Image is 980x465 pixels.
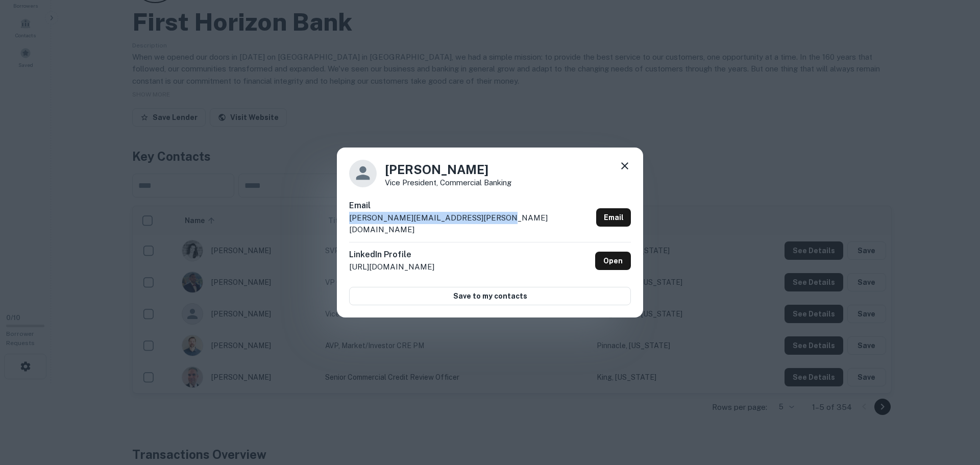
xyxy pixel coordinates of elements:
[385,160,511,179] h4: [PERSON_NAME]
[595,252,631,270] a: Open
[929,351,980,400] iframe: Chat Widget
[385,179,511,186] p: Vice President, Commercial Banking
[596,208,631,227] a: Email
[349,200,592,212] h6: Email
[349,261,434,273] p: [URL][DOMAIN_NAME]
[349,287,631,305] button: Save to my contacts
[349,249,434,261] h6: LinkedIn Profile
[349,212,592,236] p: [PERSON_NAME][EMAIL_ADDRESS][PERSON_NAME][DOMAIN_NAME]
